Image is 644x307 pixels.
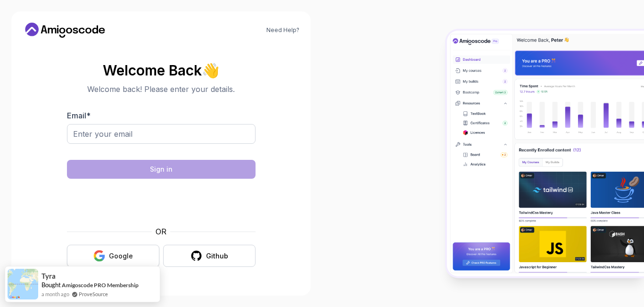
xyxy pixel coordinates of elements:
div: Github [206,251,228,261]
button: Sign in [67,160,256,179]
iframe: Widget que contiene una casilla de verificación para el desafío de seguridad de hCaptcha [90,184,232,220]
h2: Welcome Back [67,63,256,78]
span: a month ago [41,290,69,298]
button: Github [163,245,256,267]
img: Amigoscode Dashboard [447,31,644,276]
div: Google [109,251,133,261]
a: Need Help? [266,26,299,34]
a: Home link [23,23,107,38]
div: Sign in [150,165,173,174]
a: Amigoscode PRO Membership [62,282,139,289]
a: ProveSource [79,290,108,298]
span: Tyra [41,272,56,280]
p: OR [156,226,166,237]
img: provesource social proof notification image [8,269,38,299]
span: Bought [41,281,61,289]
p: Welcome back! Please enter your details. [67,83,256,95]
input: Enter your email [67,124,256,144]
label: Email * [67,111,91,120]
button: Google [67,245,159,267]
span: 👋 [200,60,222,80]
